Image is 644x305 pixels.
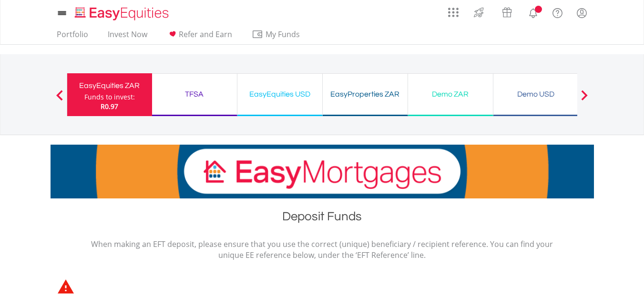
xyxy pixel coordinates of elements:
[163,30,236,44] a: Refer and Earn
[104,30,151,44] a: Invest Now
[179,29,232,39] span: Refer and Earn
[471,5,487,20] img: thrive-v2.svg
[71,2,173,21] a: Home page
[575,95,594,104] button: Next
[570,2,594,23] a: My Profile
[91,239,553,261] p: When making an EFT deposit, please ensure that you use the correct (unique) beneficiary / recipie...
[243,88,317,101] div: EasyEquities USD
[442,2,465,18] a: AppsGrid
[50,95,69,104] button: Previous
[58,279,74,294] img: statements-icon-error-satrix.svg
[158,88,231,101] div: TFSA
[499,5,515,20] img: vouchers-v2.svg
[499,88,572,101] div: Demo USD
[73,6,173,21] img: EasyEquities_Logo.png
[73,79,146,92] div: EasyEquities ZAR
[51,145,594,198] img: EasyMortage Promotion Banner
[414,88,487,101] div: Demo ZAR
[51,208,594,229] h1: Deposit Funds
[84,92,135,102] div: Funds to invest:
[328,88,402,101] div: EasyProperties ZAR
[448,7,459,18] img: grid-menu-icon.svg
[252,28,314,40] span: My Funds
[493,2,521,20] a: Vouchers
[53,30,92,44] a: Portfolio
[545,2,570,21] a: FAQ's and Support
[521,2,545,21] a: Notifications
[101,102,118,111] span: R0.97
